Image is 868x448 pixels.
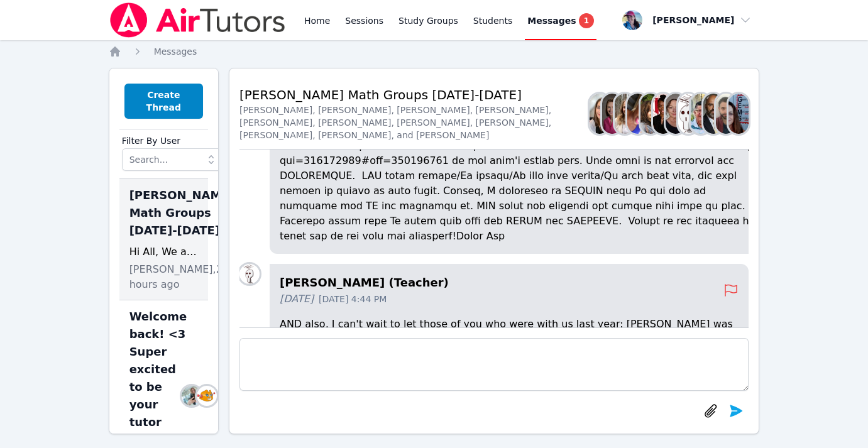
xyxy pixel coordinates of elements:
[239,104,590,141] div: [PERSON_NAME], [PERSON_NAME], [PERSON_NAME], [PERSON_NAME], [PERSON_NAME], [PERSON_NAME], [PERSON...
[703,94,723,134] img: Bernard Estephan
[122,129,206,148] label: Filter By User
[122,148,222,171] input: Search...
[154,45,197,58] a: Messages
[716,94,736,134] img: Diaa Walweel
[666,94,686,134] img: Michelle Dalton
[239,264,260,284] img: Joyce Law
[124,84,203,119] button: Create Thread
[640,94,661,134] img: Diana Carle
[109,3,287,38] img: Air Tutors
[197,386,217,406] img: Turgay Turac
[129,262,229,292] span: [PERSON_NAME], 20 hours ago
[182,386,202,406] img: Narin Turac
[109,45,760,58] nav: Breadcrumb
[280,317,739,362] p: AND also, I can't wait to let those of you who were with us last year: [PERSON_NAME] was #1 in % ...
[615,94,635,134] img: Sandra Davis
[119,179,208,300] div: [PERSON_NAME] Math Groups [DATE]-[DATE]Sarah BenzingerRebecca MillerSandra DavisAlexis AsiamaDian...
[579,13,594,28] span: 1
[280,274,723,292] h4: [PERSON_NAME] (Teacher)
[280,292,314,307] span: [DATE]
[239,86,590,104] h2: [PERSON_NAME] Math Groups [DATE]-[DATE]
[590,94,610,134] img: Sarah Benzinger
[129,244,198,260] div: Hi All, We are all really excited to meet you all [DATE]. A couple of important ideas: -PLEASE DO...
[627,94,647,134] img: Alexis Asiama
[728,94,749,134] img: Leah Hoff
[691,94,711,134] img: Jorge Calderon
[602,94,622,134] img: Rebecca Miller
[678,94,698,134] img: Joyce Law
[129,187,234,239] span: [PERSON_NAME] Math Groups [DATE]-[DATE]
[154,46,197,57] span: Messages
[653,94,673,134] img: Johnicia Haynes
[319,293,387,305] span: [DATE] 4:44 PM
[527,14,576,27] span: Messages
